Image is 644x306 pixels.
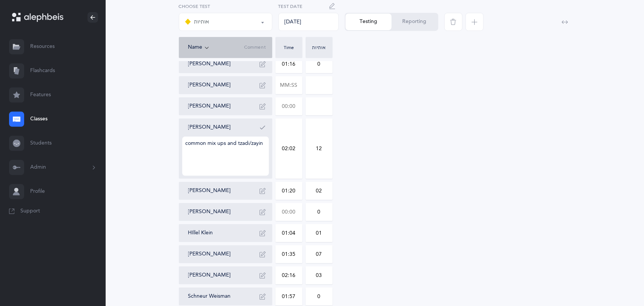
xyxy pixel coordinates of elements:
[185,17,209,26] div: אותיות
[188,293,231,300] button: Schneur Weisman
[276,98,302,115] input: 00:00
[277,45,301,50] div: Time
[276,225,302,242] input: MM:SS
[278,13,339,31] div: [DATE]
[276,246,302,263] input: MM:SS
[276,267,302,284] input: MM:SS
[278,3,339,10] label: Test Date
[244,45,266,51] span: Comment
[392,14,438,30] button: Reporting
[188,81,231,89] button: [PERSON_NAME]
[188,43,244,52] div: Name
[188,103,231,110] button: [PERSON_NAME]
[276,55,302,73] input: MM:SS
[188,229,213,237] button: HIllel Klein
[276,77,302,94] input: MM:SS
[188,251,231,258] button: [PERSON_NAME]
[276,288,302,305] input: MM:SS
[179,13,272,31] button: אותיות
[188,124,231,131] button: [PERSON_NAME]
[188,187,231,195] button: [PERSON_NAME]
[179,3,272,10] label: Choose test
[188,272,231,279] button: [PERSON_NAME]
[276,182,302,200] input: MM:SS
[188,60,231,68] button: [PERSON_NAME]
[276,203,302,221] input: 00:00
[307,45,331,50] div: אותיות
[188,208,231,216] button: [PERSON_NAME]
[276,119,302,178] input: MM:SS
[20,208,40,215] span: Support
